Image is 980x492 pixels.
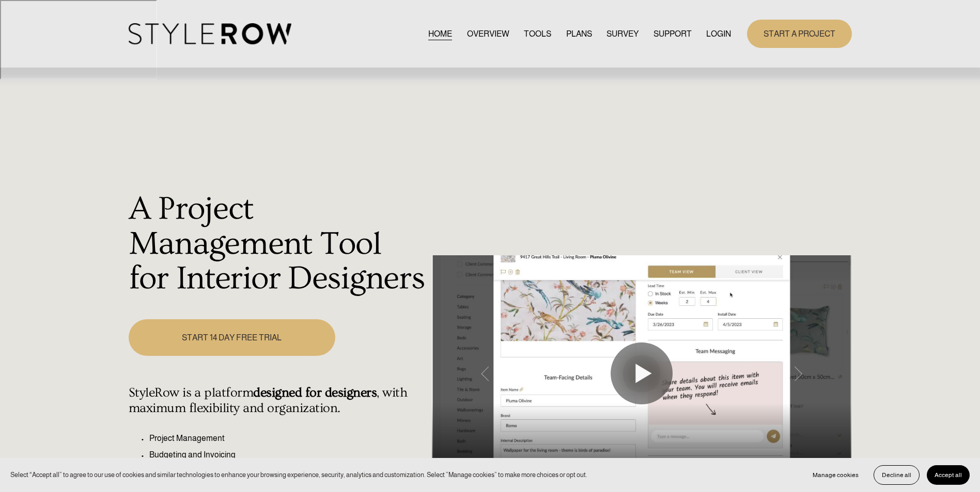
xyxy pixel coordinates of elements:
a: PLANS [566,27,592,41]
button: Manage cookies [805,465,866,485]
h4: StyleRow is a platform , with maximum flexibility and organization. [129,385,427,416]
a: TOOLS [524,27,551,41]
img: StyleRow [129,23,291,44]
p: Project Management [149,432,427,445]
a: folder dropdown [654,27,692,41]
h1: A Project Management Tool for Interior Designers [129,192,427,297]
a: START A PROJECT [747,20,852,48]
a: SURVEY [606,27,639,41]
a: LOGIN [706,27,731,41]
a: HOME [428,27,452,41]
button: Decline all [874,465,920,485]
a: OVERVIEW [467,27,509,41]
span: Manage cookies [813,471,859,479]
button: Accept all [927,465,970,485]
button: Play [611,342,673,404]
span: Decline all [882,471,911,479]
strong: designed for designers [253,385,377,400]
span: Accept all [935,471,962,479]
a: START 14 DAY FREE TRIAL [129,319,335,356]
p: Select “Accept all” to agree to our use of cookies and similar technologies to enhance your brows... [10,470,587,480]
span: SUPPORT [654,28,692,40]
p: Budgeting and Invoicing [149,449,427,461]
